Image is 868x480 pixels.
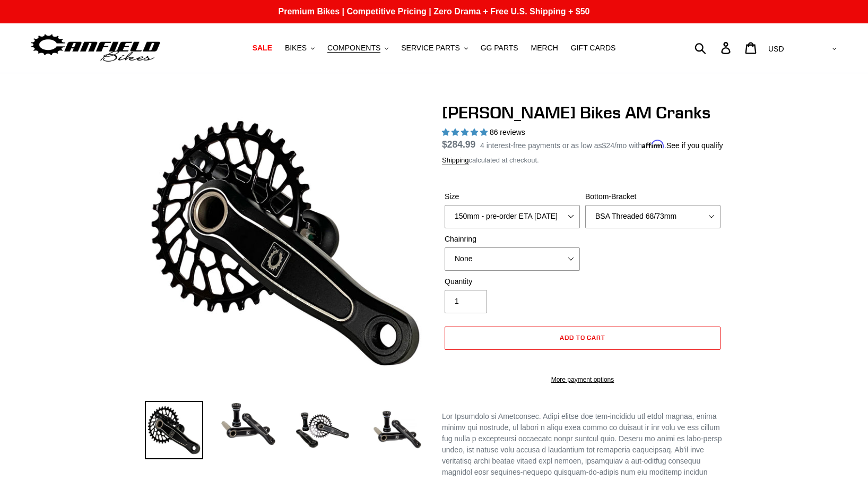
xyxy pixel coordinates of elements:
[442,156,469,165] a: Shipping
[526,41,563,55] a: MERCH
[490,128,525,136] span: 86 reviews
[475,41,524,55] a: GG PARTS
[602,141,614,150] span: $24
[396,41,473,55] button: SERVICE PARTS
[145,401,203,459] img: Load image into Gallery viewer, Canfield Bikes AM Cranks
[368,401,426,459] img: Load image into Gallery viewer, CANFIELD-AM_DH-CRANKS
[445,234,580,245] label: Chainring
[445,276,580,287] label: Quantity
[219,401,277,448] img: Load image into Gallery viewer, Canfield Cranks
[560,333,606,341] span: Add to cart
[253,44,272,53] span: SALE
[445,327,721,350] button: Add to cart
[327,44,380,53] span: COMPONENTS
[480,138,723,151] p: 4 interest-free payments or as low as /mo with .
[247,41,277,55] a: SALE
[571,44,616,53] span: GIFT CARDS
[642,140,664,149] span: Affirm
[280,41,320,55] button: BIKES
[293,401,352,459] img: Load image into Gallery viewer, Canfield Bikes AM Cranks
[442,102,723,123] h1: [PERSON_NAME] Bikes AM Cranks
[29,31,162,65] img: Canfield Bikes
[585,191,721,202] label: Bottom-Bracket
[442,139,475,150] span: $284.99
[285,44,307,53] span: BIKES
[442,128,490,136] span: 4.97 stars
[666,141,723,150] a: See if you qualify - Learn more about Affirm Financing (opens in modal)
[442,155,723,166] div: calculated at checkout.
[566,41,621,55] a: GIFT CARDS
[401,44,459,53] span: SERVICE PARTS
[445,375,721,384] a: More payment options
[322,41,394,55] button: COMPONENTS
[531,44,558,53] span: MERCH
[481,44,518,53] span: GG PARTS
[445,191,580,202] label: Size
[700,36,727,59] input: Search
